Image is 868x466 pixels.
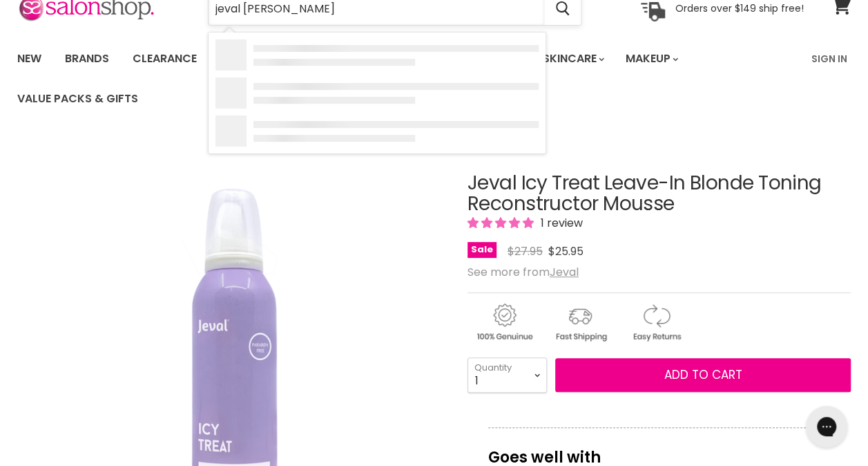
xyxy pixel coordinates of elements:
a: Value Packs & Gifts [7,84,148,113]
img: genuine.gif [467,301,541,344]
span: $25.95 [548,243,584,259]
span: 5.00 stars [467,215,537,231]
ul: Main menu [7,39,803,119]
span: Sale [467,242,496,258]
a: Makeup [615,44,686,73]
select: Quantity [467,357,547,392]
iframe: Gorgias live chat messenger [799,401,854,452]
img: returns.gif [619,301,693,344]
button: Add to cart [555,358,851,393]
a: Brands [55,44,119,73]
span: 1 review [537,215,583,231]
a: Sign In [803,44,856,73]
span: See more from [467,264,579,280]
a: New [7,44,52,73]
a: Clearance [122,44,207,73]
span: $27.95 [508,243,543,259]
span: Add to cart [664,366,742,383]
img: shipping.gif [543,301,617,344]
a: Skincare [532,44,613,73]
h1: Jeval Icy Treat Leave-In Blonde Toning Reconstructor Mousse [467,173,851,216]
a: Jeval [550,264,579,280]
p: Orders over $149 ship free! [675,2,804,15]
